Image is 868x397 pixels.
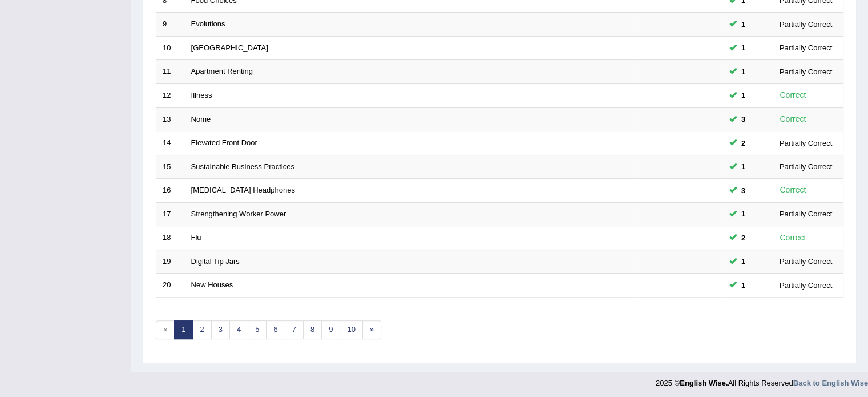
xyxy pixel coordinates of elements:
div: Partially Correct [775,161,837,173]
td: 13 [156,107,185,131]
td: 15 [156,155,185,179]
div: Partially Correct [775,42,837,54]
div: Correct [775,89,811,102]
a: 8 [303,320,322,339]
div: Partially Correct [775,18,837,30]
span: You can still take this question [737,232,750,244]
div: Partially Correct [775,137,837,149]
a: Apartment Renting [191,67,253,75]
td: 11 [156,60,185,84]
a: Digital Tip Jars [191,257,240,266]
td: 9 [156,13,185,37]
div: Partially Correct [775,66,837,78]
span: You can still take this question [737,137,750,149]
a: Nome [191,115,211,123]
a: Strengthening Worker Power [191,210,286,218]
div: Correct [775,183,811,197]
span: You can still take this question [737,89,750,101]
div: Partially Correct [775,279,837,291]
a: Sustainable Business Practices [191,162,294,171]
a: 10 [340,320,362,339]
a: Illness [191,91,212,99]
span: « [156,320,175,339]
a: 3 [211,320,230,339]
span: You can still take this question [737,66,750,78]
span: You can still take this question [737,113,750,125]
td: 17 [156,202,185,226]
span: You can still take this question [737,208,750,220]
a: » [362,320,381,339]
div: Correct [775,231,811,244]
strong: English Wise. [680,379,728,387]
a: 2 [192,320,211,339]
span: You can still take this question [737,279,750,291]
a: 4 [229,320,248,339]
span: You can still take this question [737,185,750,197]
div: Correct [775,113,811,126]
a: 9 [321,320,340,339]
td: 12 [156,83,185,107]
a: 7 [285,320,304,339]
span: You can still take this question [737,255,750,267]
a: 1 [174,320,193,339]
a: [MEDICAL_DATA] Headphones [191,186,295,194]
a: [GEOGRAPHIC_DATA] [191,43,268,52]
td: 19 [156,250,185,274]
a: Flu [191,233,201,242]
span: You can still take this question [737,18,750,30]
a: Elevated Front Door [191,138,257,147]
td: 20 [156,274,185,298]
a: New Houses [191,280,233,289]
span: You can still take this question [737,161,750,173]
a: Evolutions [191,19,225,28]
td: 16 [156,179,185,203]
div: 2025 © All Rights Reserved [656,372,868,388]
a: 5 [248,320,267,339]
a: 6 [266,320,285,339]
a: Back to English Wise [793,379,868,387]
span: You can still take this question [737,42,750,54]
div: Partially Correct [775,255,837,267]
td: 14 [156,131,185,155]
td: 18 [156,226,185,250]
div: Partially Correct [775,208,837,220]
td: 10 [156,36,185,60]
